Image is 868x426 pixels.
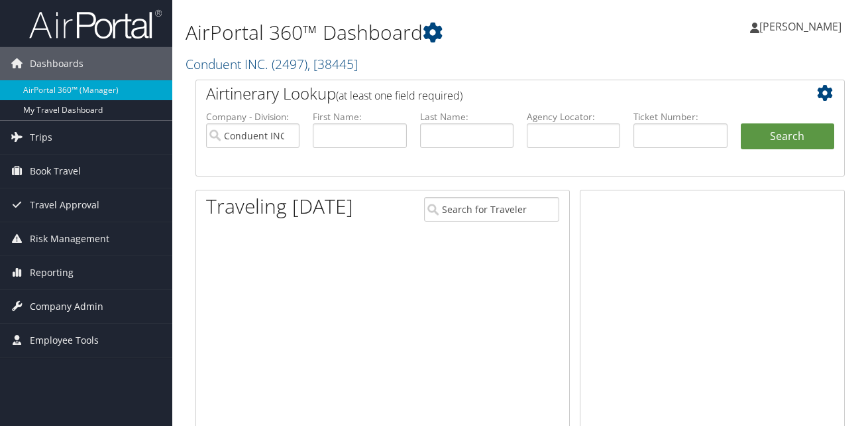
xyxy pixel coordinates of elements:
[29,9,162,40] img: airportal-logo.png
[206,82,781,105] h2: Airtinerary Lookup
[30,222,109,255] span: Risk Management
[527,110,620,123] label: Agency Locator:
[741,123,834,150] button: Search
[313,110,406,123] label: First Name:
[30,121,52,154] span: Trips
[30,47,83,80] span: Dashboards
[420,110,514,123] label: Last Name:
[272,55,307,73] span: ( 2497 )
[30,155,81,188] span: Book Travel
[30,256,74,289] span: Reporting
[307,55,358,73] span: , [ 38445 ]
[30,188,99,222] span: Travel Approval
[30,290,103,323] span: Company Admin
[206,192,353,220] h1: Traveling [DATE]
[750,7,855,46] a: [PERSON_NAME]
[30,324,99,357] span: Employee Tools
[336,88,462,103] span: (at least one field required)
[759,19,841,34] span: [PERSON_NAME]
[633,110,727,123] label: Ticket Number:
[186,19,631,46] h1: AirPortal 360™ Dashboard
[206,110,299,123] label: Company - Division:
[186,55,358,73] a: Conduent INC.
[424,197,560,222] input: Search for Traveler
